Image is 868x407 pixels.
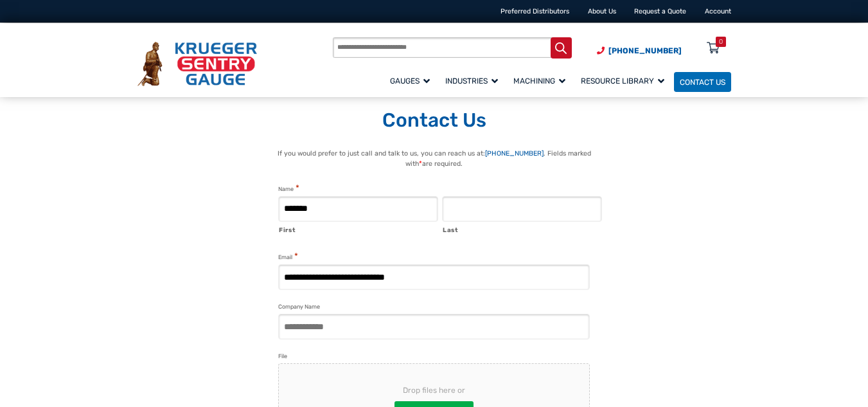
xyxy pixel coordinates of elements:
[513,77,565,86] span: Machining
[680,77,725,86] span: Contact Us
[299,384,569,396] span: Drop files here or
[445,77,498,86] span: Industries
[597,45,682,57] a: Phone Number (920) 434-8860
[705,7,731,15] a: Account
[278,302,320,312] label: Company Name
[439,70,508,93] a: Industries
[384,70,439,93] a: Gauges
[581,77,664,86] span: Resource Library
[390,77,430,86] span: Gauges
[137,109,731,133] h1: Contact Us
[508,70,575,93] a: Machining
[608,46,682,55] span: [PHONE_NUMBER]
[279,222,438,235] label: First
[588,7,616,15] a: About Us
[278,183,299,194] legend: Name
[137,42,257,86] img: Krueger Sentry Gauge
[265,149,603,169] p: If you would prefer to just call and talk to us, you can reach us at: . Fields marked with are re...
[674,72,731,92] a: Contact Us
[278,251,298,262] label: Email
[485,149,544,158] a: [PHONE_NUMBER]
[278,352,287,361] label: File
[443,222,602,235] label: Last
[634,7,686,15] a: Request a Quote
[719,37,723,47] div: 0
[575,70,674,93] a: Resource Library
[500,7,569,15] a: Preferred Distributors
